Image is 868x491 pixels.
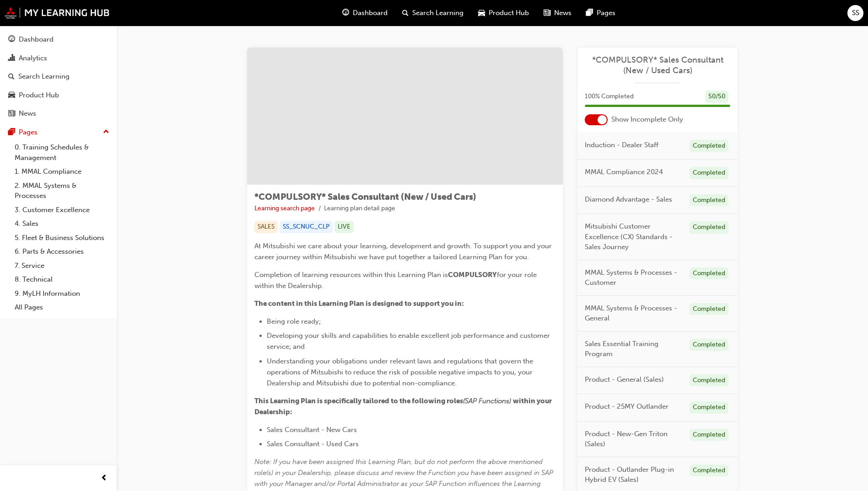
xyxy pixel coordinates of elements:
[18,71,70,82] div: Search Learning
[478,7,485,19] span: car-icon
[19,108,36,119] div: News
[254,299,464,308] span: The content in this Learning Plan is designed to support you in:
[4,29,113,124] button: DashboardAnalyticsSearch LearningProduct HubNews
[267,426,357,434] span: Sales Consultant - New Cars
[705,91,728,103] div: 50 / 50
[19,127,38,138] div: Pages
[5,7,110,19] img: mmal
[395,4,471,22] a: search-iconSearch Learning
[585,91,634,102] span: 100 % Completed
[690,140,728,152] div: Completed
[690,464,728,477] div: Completed
[11,165,113,179] a: 1. MMAL Compliance
[11,217,113,231] a: 4. Sales
[579,4,623,22] a: pages-iconPages
[847,5,863,21] button: SS
[254,192,476,202] span: *COMPULSORY* Sales Consultant (New / Used Cars)
[11,179,113,203] a: 2. MMAL Systems & Processes
[4,31,113,48] a: Dashboard
[267,331,552,351] span: Developing your skills and capabilities to enable excellent job performance and customer service;...
[585,55,730,75] a: *COMPULSORY* Sales Consultant (New / Used Cars)
[267,357,535,387] span: Understanding your obligations under relevant laws and regulations that govern the operations of ...
[690,303,728,315] div: Completed
[334,221,354,233] div: LIVE
[267,440,359,448] span: Sales Consultant - Used Cars
[267,317,321,326] span: Being role ready;
[4,50,113,67] a: Analytics
[402,7,409,19] span: search-icon
[324,203,395,214] li: Learning plan detail page
[690,339,728,351] div: Completed
[254,242,554,261] span: At Mitsubishi we care about your learning, development and growth. To support you and your career...
[536,4,579,22] a: news-iconNews
[254,271,539,290] span: for your role within the Dealership.
[11,245,113,259] a: 6. Parts & Accessories
[585,140,658,150] span: Induction - Dealer Staff
[11,300,113,315] a: All Pages
[8,54,15,63] span: chart-icon
[585,401,669,412] span: Product - 25MY Outlander
[585,267,682,288] span: MMAL Systems & Processes - Customer
[544,7,550,19] span: news-icon
[19,34,54,45] div: Dashboard
[585,221,682,252] span: Mitsubishi Customer Excellence (CX) Standards - Sales Journey
[4,87,113,104] a: Product Hub
[342,7,349,19] span: guage-icon
[471,4,536,22] a: car-iconProduct Hub
[585,464,682,485] span: Product - Outlander Plug-in Hybrid EV (Sales)
[335,4,395,22] a: guage-iconDashboard
[690,267,728,280] div: Completed
[11,272,113,287] a: 8. Technical
[8,91,15,100] span: car-icon
[585,339,682,359] span: Sales Essential Training Program
[586,7,593,19] span: pages-icon
[254,271,448,279] span: Completion of learning resources within this Learning Plan is
[4,124,113,141] button: Pages
[19,53,47,64] div: Analytics
[11,140,113,165] a: 0. Training Schedules & Management
[254,397,463,405] span: This Learning Plan is specifically tailored to the following roles
[489,8,529,18] span: Product Hub
[8,36,15,44] span: guage-icon
[585,303,682,324] span: MMAL Systems & Processes - General
[690,167,728,179] div: Completed
[412,8,464,18] span: Search Learning
[8,128,15,137] span: pages-icon
[597,8,615,18] span: Pages
[254,221,278,233] div: SALES
[690,221,728,234] div: Completed
[19,90,59,101] div: Product Hub
[585,374,664,385] span: Product - General (Sales)
[103,126,109,138] span: up-icon
[585,194,672,205] span: Diamond Advantage - Sales
[11,259,113,273] a: 7. Service
[690,401,728,414] div: Completed
[8,110,15,118] span: news-icon
[585,429,682,449] span: Product - New-Gen Triton (Sales)
[690,194,728,207] div: Completed
[448,271,497,279] span: COMPULSORY
[611,114,683,125] span: Show Incomplete Only
[690,374,728,387] div: Completed
[8,73,15,81] span: search-icon
[11,287,113,301] a: 9. MyLH Information
[4,105,113,122] a: News
[463,397,511,405] span: (SAP Functions)
[101,473,108,484] span: prev-icon
[585,167,663,177] span: MMAL Compliance 2024
[554,8,571,18] span: News
[11,203,113,217] a: 3. Customer Excellence
[254,204,315,212] a: Learning search page
[852,8,859,18] span: SS
[280,221,333,233] div: SS_SCNUC_CLP
[11,231,113,245] a: 5. Fleet & Business Solutions
[353,8,388,18] span: Dashboard
[690,429,728,441] div: Completed
[254,397,553,416] span: within your Dealership:
[4,68,113,85] a: Search Learning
